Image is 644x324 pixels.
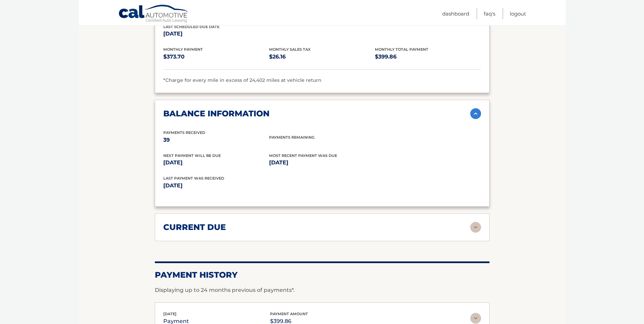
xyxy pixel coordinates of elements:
[163,222,226,232] h2: current due
[163,130,205,135] span: Payments Received
[375,52,481,62] p: $399.86
[163,52,269,62] p: $373.70
[470,108,481,119] img: accordion-active.svg
[155,270,490,280] h2: Payment History
[269,135,314,140] span: Payments Remaining
[510,8,526,19] a: Logout
[375,47,428,52] span: Monthly Total Payment
[269,52,375,62] p: $26.16
[163,158,269,167] p: [DATE]
[163,311,176,316] span: [DATE]
[163,181,322,190] p: [DATE]
[163,24,219,29] span: Last Scheduled Due Date
[470,222,481,233] img: accordion-rest.svg
[269,153,337,158] span: Most Recent Payment Was Due
[163,176,224,181] span: Last Payment was received
[163,47,203,52] span: Monthly Payment
[163,153,221,158] span: Next Payment will be due
[470,313,481,324] img: accordion-rest.svg
[163,135,269,145] p: 39
[442,8,469,19] a: Dashboard
[163,77,321,83] span: *Charge for every mile in excess of 24,402 miles at vehicle return
[270,311,308,316] span: payment amount
[269,158,375,167] p: [DATE]
[269,47,311,52] span: Monthly Sales Tax
[163,29,269,39] p: [DATE]
[118,4,189,24] a: Cal Automotive
[484,8,495,19] a: FAQ's
[163,109,269,119] h2: balance information
[155,286,490,294] p: Displaying up to 24 months previous of payments*.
